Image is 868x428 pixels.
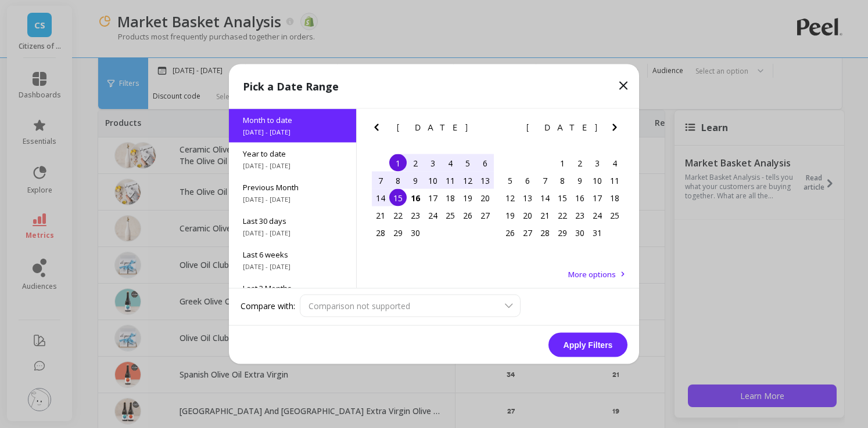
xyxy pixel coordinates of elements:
div: Choose Thursday, October 30th, 2025 [571,224,589,241]
span: [DATE] [397,123,469,132]
button: Previous Month [499,121,518,139]
img: website_grey.svg [19,30,28,39]
div: Choose Thursday, October 23rd, 2025 [571,206,589,224]
span: Last 6 weeks [243,249,342,260]
div: Choose Saturday, September 27th, 2025 [476,206,494,224]
div: month 2025-09 [372,154,494,241]
div: Choose Sunday, September 7th, 2025 [372,172,389,189]
span: [DATE] - [DATE] [243,262,342,271]
div: Choose Tuesday, October 21st, 2025 [536,206,554,224]
div: Choose Friday, October 10th, 2025 [589,172,606,189]
div: Choose Thursday, October 2nd, 2025 [571,154,589,172]
div: Choose Tuesday, September 30th, 2025 [407,224,424,241]
div: Choose Monday, October 13th, 2025 [519,189,536,206]
div: Choose Tuesday, September 23rd, 2025 [407,206,424,224]
div: Choose Friday, October 24th, 2025 [589,206,606,224]
div: Choose Saturday, September 6th, 2025 [476,154,494,172]
button: Next Month [478,121,497,139]
label: Compare with: [241,300,295,311]
span: Last 30 days [243,216,342,226]
div: Choose Thursday, October 16th, 2025 [571,189,589,206]
span: Year to date [243,148,342,159]
div: Choose Friday, October 3rd, 2025 [589,154,606,172]
span: [DATE] - [DATE] [243,161,342,171]
div: Choose Saturday, October 11th, 2025 [606,172,623,189]
div: Choose Friday, September 19th, 2025 [459,189,476,206]
div: Domain Overview [44,71,104,78]
img: tab_keywords_by_traffic_grey.svg [116,70,125,79]
span: [DATE] [526,123,599,132]
div: Choose Monday, September 29th, 2025 [389,224,407,241]
div: Choose Saturday, October 25th, 2025 [606,206,623,224]
div: Choose Sunday, October 19th, 2025 [501,206,519,224]
span: Month to date [243,115,342,125]
div: Choose Wednesday, October 22nd, 2025 [554,206,571,224]
div: Choose Tuesday, September 9th, 2025 [407,172,424,189]
div: Choose Wednesday, September 10th, 2025 [424,172,442,189]
div: Choose Sunday, October 26th, 2025 [501,224,519,241]
div: Choose Tuesday, September 2nd, 2025 [407,154,424,172]
div: month 2025-10 [501,154,623,241]
div: Choose Friday, September 5th, 2025 [459,154,476,172]
div: Choose Wednesday, September 24th, 2025 [424,206,442,224]
div: Choose Saturday, September 13th, 2025 [476,172,494,189]
div: Choose Friday, September 12th, 2025 [459,172,476,189]
button: Apply Filters [548,333,627,357]
div: Choose Wednesday, October 29th, 2025 [554,224,571,241]
span: Previous Month [243,182,342,193]
div: Choose Tuesday, October 7th, 2025 [536,172,554,189]
div: Choose Tuesday, September 16th, 2025 [407,189,424,206]
div: Choose Saturday, October 18th, 2025 [606,189,623,206]
div: Choose Monday, October 27th, 2025 [519,224,536,241]
div: Domain: [DOMAIN_NAME] [30,30,128,39]
div: Choose Thursday, October 9th, 2025 [571,172,589,189]
div: Choose Sunday, October 12th, 2025 [501,189,519,206]
div: v 4.0.25 [33,19,57,28]
img: tab_domain_overview_orange.svg [31,70,41,79]
div: Choose Sunday, September 14th, 2025 [372,189,389,206]
button: Next Month [608,121,626,139]
div: Choose Friday, October 17th, 2025 [589,189,606,206]
div: Choose Tuesday, October 14th, 2025 [536,189,554,206]
div: Choose Saturday, September 20th, 2025 [476,189,494,206]
div: Choose Tuesday, October 28th, 2025 [536,224,554,241]
div: Choose Wednesday, September 17th, 2025 [424,189,442,206]
div: Choose Sunday, September 21st, 2025 [372,206,389,224]
button: Previous Month [370,121,388,139]
div: Choose Monday, October 6th, 2025 [519,172,536,189]
div: Choose Monday, September 8th, 2025 [389,172,407,189]
div: Choose Sunday, October 5th, 2025 [501,172,519,189]
p: Pick a Date Range [243,78,339,95]
div: Choose Saturday, October 4th, 2025 [606,154,623,172]
div: Choose Thursday, September 25th, 2025 [442,206,459,224]
span: [DATE] - [DATE] [243,128,342,137]
div: Choose Wednesday, September 3rd, 2025 [424,154,442,172]
span: More options [568,269,616,280]
div: Choose Monday, September 15th, 2025 [389,189,407,206]
span: Last 3 Months [243,283,342,293]
img: logo_orange.svg [19,19,28,28]
div: Choose Monday, October 20th, 2025 [519,206,536,224]
span: [DATE] - [DATE] [243,195,342,204]
span: [DATE] - [DATE] [243,228,342,238]
div: Keywords by Traffic [128,71,196,78]
div: Choose Wednesday, October 1st, 2025 [554,154,571,172]
div: Choose Sunday, September 28th, 2025 [372,224,389,241]
div: Choose Friday, October 31st, 2025 [589,224,606,241]
div: Choose Monday, September 22nd, 2025 [389,206,407,224]
div: Choose Wednesday, October 8th, 2025 [554,172,571,189]
div: Choose Thursday, September 4th, 2025 [442,154,459,172]
div: Choose Monday, September 1st, 2025 [389,154,407,172]
div: Choose Friday, September 26th, 2025 [459,206,476,224]
div: Choose Thursday, September 11th, 2025 [442,172,459,189]
div: Choose Thursday, September 18th, 2025 [442,189,459,206]
div: Choose Wednesday, October 15th, 2025 [554,189,571,206]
